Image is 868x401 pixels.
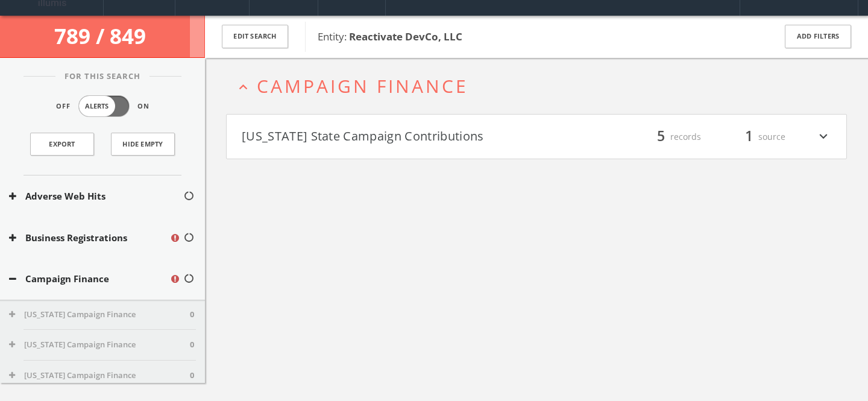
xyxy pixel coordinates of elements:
[9,339,190,351] button: [US_STATE] Campaign Finance
[9,370,190,382] button: [US_STATE] Campaign Finance
[190,339,194,351] span: 0
[235,79,251,95] i: expand_less
[235,76,847,96] button: expand_lessCampaign Finance
[816,127,831,147] i: expand_more
[190,309,194,321] span: 0
[713,127,785,147] div: source
[785,25,851,48] button: Add Filters
[740,126,758,147] span: 1
[9,309,190,321] button: [US_STATE] Campaign Finance
[137,101,149,112] span: On
[54,22,151,50] span: 789 / 849
[222,25,288,48] button: Edit Search
[111,133,175,156] button: Hide Empty
[30,133,94,156] a: Export
[318,30,462,43] span: Entity:
[55,71,149,83] span: For This Search
[56,101,71,112] span: Off
[9,231,169,245] button: Business Registrations
[242,127,536,147] button: [US_STATE] State Campaign Contributions
[349,30,462,43] b: Reactivate DevCo, LLC
[652,126,670,147] span: 5
[9,272,169,286] button: Campaign Finance
[9,189,183,203] button: Adverse Web Hits
[257,74,468,98] span: Campaign Finance
[629,127,701,147] div: records
[190,370,194,382] span: 0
